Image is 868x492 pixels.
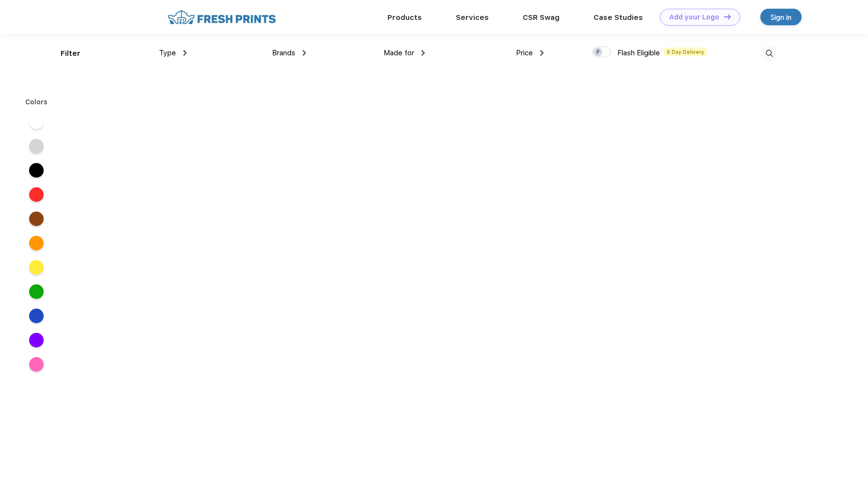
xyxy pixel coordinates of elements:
[771,12,791,23] div: Sign in
[669,13,719,21] div: Add your Logo
[617,49,660,57] span: Flash Eligible
[18,97,55,107] div: Colors
[761,46,777,62] img: desktop_search.svg
[272,49,295,57] span: Brands
[183,50,187,56] img: dropdown.png
[421,50,425,56] img: dropdown.png
[760,9,802,25] a: Sign in
[165,9,279,26] img: fo%20logo%202.webp
[724,14,731,19] img: DT
[523,13,560,22] a: CSR Swag
[516,49,533,57] span: Price
[384,49,414,57] span: Made for
[540,50,544,56] img: dropdown.png
[61,48,80,59] div: Filter
[456,13,489,22] a: Services
[159,49,176,57] span: Type
[387,13,422,22] a: Products
[303,50,306,56] img: dropdown.png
